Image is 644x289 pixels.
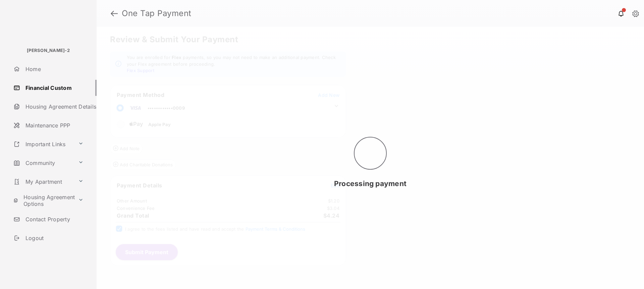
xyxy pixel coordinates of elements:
[122,9,192,17] strong: One Tap Payment
[11,230,97,246] a: Logout
[11,174,75,190] a: My Apartment
[11,136,75,152] a: Important Links
[11,211,97,227] a: Contact Property
[11,80,97,96] a: Financial Custom
[11,155,75,171] a: Community
[334,179,407,188] span: Processing payment
[27,47,70,54] p: [PERSON_NAME]-2
[11,99,97,115] a: Housing Agreement Details
[11,117,97,133] a: Maintenance PPP
[11,61,97,77] a: Home
[11,192,75,209] a: Housing Agreement Options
